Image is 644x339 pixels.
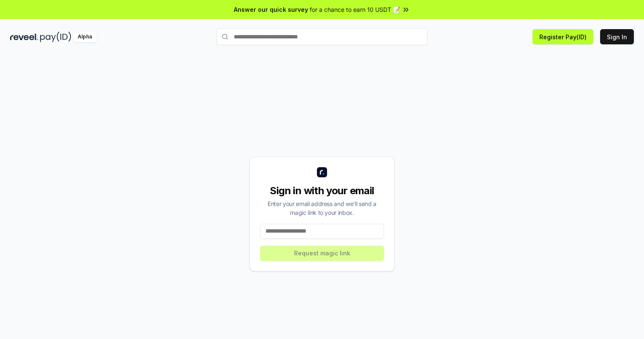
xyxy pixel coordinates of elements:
img: reveel_dark [10,32,38,42]
div: Enter your email address and we’ll send a magic link to your inbox. [260,199,384,217]
button: Register Pay(ID) [533,29,593,44]
button: Sign In [600,29,634,44]
img: pay_id [40,32,71,42]
div: Sign in with your email [260,184,384,198]
span: Answer our quick survey [234,5,308,14]
span: for a chance to earn 10 USDT 📝 [310,5,400,14]
div: Alpha [73,32,97,42]
img: logo_small [317,167,327,177]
